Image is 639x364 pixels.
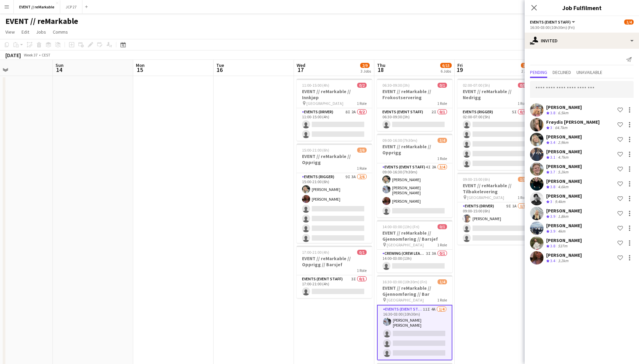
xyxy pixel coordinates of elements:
[550,110,555,115] span: 3.8
[297,108,372,141] app-card-role: Events (Driver)8I2A0/211:00-15:00 (4h)
[5,29,15,35] span: View
[518,101,527,106] span: 1 Role
[377,250,452,273] app-card-role: Crewing (Crew Leader)3I3A0/114:00-03:00 (13h)
[357,101,367,106] span: 1 Role
[382,83,410,88] span: 06:30-09:30 (3h)
[377,305,452,360] app-card-role: Events (Event Staff)11I4A1/416:30-03:00 (10h30m)[PERSON_NAME] [PERSON_NAME]
[546,104,582,110] div: [PERSON_NAME]
[456,66,463,74] span: 19
[14,0,60,13] button: EVENT // reMarkable
[557,258,570,264] div: 3.2km
[302,250,329,255] span: 17:00-21:00 (4h)
[377,230,452,242] h3: EVENT // reMarkable // Gjennomføring // Barsjef
[546,134,582,140] div: [PERSON_NAME]
[457,108,533,170] app-card-role: Events (Rigger)5I0/502:00-07:00 (5h)
[3,28,17,36] a: View
[557,140,570,146] div: 2.9km
[624,19,634,25] span: 1/4
[33,28,49,36] a: Jobs
[550,243,555,248] span: 3.8
[550,229,555,234] span: 3.9
[387,242,424,247] span: [GEOGRAPHIC_DATA]
[553,70,571,75] span: Declined
[360,63,370,68] span: 2/9
[546,149,582,155] div: [PERSON_NAME]
[550,184,555,189] span: 3.8
[297,173,372,245] app-card-role: Events (Rigger)9I3A2/615:00-21:00 (6h)[PERSON_NAME][PERSON_NAME]
[377,220,452,273] app-job-card: 14:00-03:00 (13h) (Fri)0/1EVENT // reMarkable // Gjennomføring // Barsjef [GEOGRAPHIC_DATA]1 Role...
[437,242,447,247] span: 1 Role
[438,224,447,229] span: 0/1
[546,119,600,125] div: Frøydis [PERSON_NAME]
[557,243,569,249] div: 537m
[557,169,570,175] div: 5.2km
[525,3,639,12] h3: Job Fulfilment
[518,177,527,182] span: 1/3
[297,153,372,165] h3: EVENT // reMarkable // Opprigg
[297,62,305,68] span: Wed
[467,195,504,200] span: [GEOGRAPHIC_DATA]
[550,125,552,130] span: 3
[550,169,555,174] span: 3.7
[530,25,634,30] div: 16:30-03:00 (10h30m) (Fri)
[546,193,582,199] div: [PERSON_NAME]
[550,199,552,204] span: 3
[576,70,602,75] span: Unavailable
[437,297,447,302] span: 1 Role
[297,275,372,298] app-card-role: Events (Event Staff)3I0/117:00-21:00 (4h)
[302,83,329,88] span: 11:00-15:00 (4h)
[377,62,385,68] span: Thu
[297,144,372,243] div: 15:00-21:00 (6h)2/6EVENT // reMarkable // Opprigg1 RoleEvents (Rigger)9I3A2/615:00-21:00 (6h)[PER...
[463,83,490,88] span: 02:00-07:00 (5h)
[377,275,452,360] app-job-card: 16:30-03:00 (10h30m) (Fri)1/4EVENT // reMarkable // Gjennomføring // Bar [GEOGRAPHIC_DATA]1 RoleE...
[530,70,547,75] span: Pending
[376,66,385,74] span: 18
[382,224,419,229] span: 14:00-03:00 (13h) (Fri)
[19,28,32,36] a: Edit
[297,88,372,100] h3: EVENT // reMarkable // Innkjøp
[382,279,427,284] span: 16:30-03:00 (10h30m) (Fri)
[5,16,78,26] h1: EVENT // reMarkable
[297,255,372,268] h3: EVENT // reMarkable // Opprigg // Barsjef
[377,285,452,297] h3: EVENT // reMarkable // Gjennomføring // Bar
[377,134,452,217] app-job-card: 09:00-16:30 (7h30m)3/4EVENT // reMarkable // Opprigg1 RoleEvents (Event Staff)4I2A3/409:00-16:30 ...
[441,69,451,74] div: 6 Jobs
[361,69,371,74] div: 3 Jobs
[546,178,582,184] div: [PERSON_NAME]
[437,101,447,106] span: 1 Role
[546,237,582,243] div: [PERSON_NAME]
[377,108,452,131] app-card-role: Events (Event Staff)2I0/106:30-09:30 (3h)
[357,148,367,153] span: 2/6
[5,52,21,58] div: [DATE]
[42,52,50,57] div: CEST
[557,229,567,234] div: 4km
[60,0,82,13] button: JCP 27
[215,66,224,74] span: 16
[550,214,555,219] span: 3.9
[546,163,582,169] div: [PERSON_NAME]
[22,29,29,35] span: Edit
[557,110,570,116] div: 6.5km
[135,66,145,74] span: 15
[296,66,305,74] span: 17
[438,83,447,88] span: 0/1
[550,155,555,160] span: 3.1
[457,183,533,195] h3: EVENT // reMarkable // Tilbakelevering
[54,66,64,74] span: 14
[550,258,555,263] span: 3.4
[546,252,582,258] div: [PERSON_NAME]
[438,279,447,284] span: 1/4
[546,223,582,229] div: [PERSON_NAME]
[457,202,533,245] app-card-role: Events (Driver)9I1A1/309:00-15:00 (6h)[PERSON_NAME]
[518,83,527,88] span: 0/5
[530,19,576,25] button: Events (Event Staff)
[22,52,39,57] span: Week 37
[546,208,582,214] div: [PERSON_NAME]
[521,63,530,68] span: 1/8
[55,62,64,68] span: Sun
[457,173,533,245] app-job-card: 09:00-15:00 (6h)1/3EVENT // reMarkable // Tilbakelevering [GEOGRAPHIC_DATA]1 RoleEvents (Driver)9...
[457,88,533,100] h3: EVENT // reMarkable // Nedrigg
[357,250,367,255] span: 0/1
